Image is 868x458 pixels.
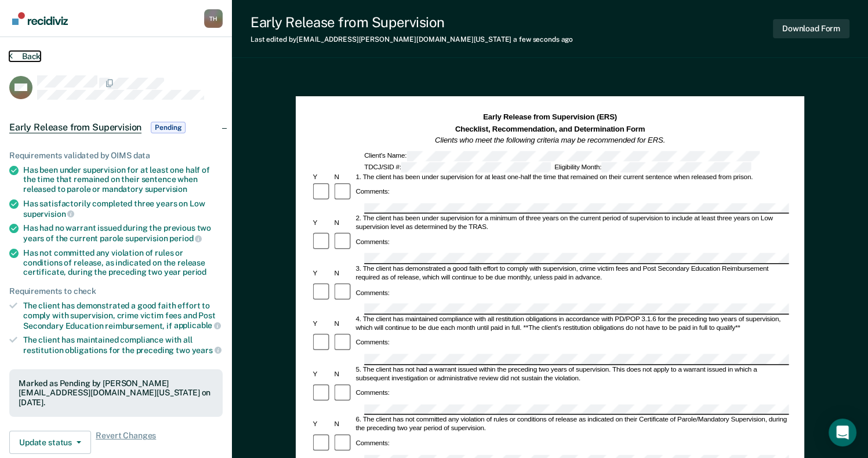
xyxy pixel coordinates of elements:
span: supervision [145,184,187,194]
strong: Checklist, Recommendation, and Determination Form [455,124,645,133]
div: N [332,319,354,328]
span: applicable [174,321,221,330]
div: Marked as Pending by [PERSON_NAME][EMAIL_ADDRESS][DOMAIN_NAME][US_STATE] on [DATE]. [19,379,213,408]
div: Requirements validated by OIMS data [9,151,223,161]
div: N [332,370,354,379]
div: Comments: [354,289,391,297]
span: a few seconds ago [513,35,573,43]
div: TDCJ/SID #: [362,162,553,172]
div: Comments: [354,339,391,348]
div: 5. The client has not had a warrant issued within the preceding two years of supervision. This do... [354,366,789,383]
div: N [332,270,354,278]
div: 3. The client has demonstrated a good faith effort to comply with supervision, crime victim fees ... [354,265,789,282]
div: 6. The client has not committed any violation of rules or conditions of release as indicated on t... [354,416,789,433]
div: Has had no warrant issued during the previous two years of the current parole supervision [23,223,223,243]
div: 2. The client has been under supervision for a minimum of three years on the current period of su... [354,215,789,232]
div: Y [311,319,332,328]
div: Y [311,420,332,429]
span: period [169,234,202,243]
div: Client's Name: [362,151,761,161]
button: Profile dropdown button [204,9,223,28]
button: Back [9,51,41,61]
button: Download Form [773,19,849,38]
div: Has satisfactorily completed three years on Low [23,199,223,219]
div: Has been under supervision for at least one half of the time that remained on their sentence when... [23,165,223,194]
div: The client has maintained compliance with all restitution obligations for the preceding two [23,335,223,355]
div: 1. The client has been under supervision for at least one-half the time that remained on their cu... [354,173,789,181]
span: supervision [23,209,74,219]
div: Comments: [354,238,391,247]
div: Eligibility Month: [553,162,753,172]
div: The client has demonstrated a good faith effort to comply with supervision, crime victim fees and... [23,301,223,330]
span: Pending [151,122,186,133]
div: N [332,219,354,228]
div: N [332,173,354,181]
div: Early Release from Supervision [250,14,573,31]
img: Recidiviz [12,12,68,25]
span: years [192,346,221,355]
button: Update status [9,431,91,454]
strong: Early Release from Supervision (ERS) [483,112,617,121]
span: period [183,267,206,277]
div: Comments: [354,188,391,197]
div: Y [311,370,332,379]
div: N [332,420,354,429]
div: Y [311,270,332,278]
div: Has not committed any violation of rules or conditions of release, as indicated on the release ce... [23,248,223,277]
div: Open Intercom Messenger [829,419,856,446]
div: Comments: [354,439,391,448]
div: 4. The client has maintained compliance with all restitution obligations in accordance with PD/PO... [354,315,789,333]
div: Last edited by [EMAIL_ADDRESS][PERSON_NAME][DOMAIN_NAME][US_STATE] [250,35,573,43]
span: Revert Changes [96,431,156,454]
em: Clients who meet the following criteria may be recommended for ERS. [435,136,665,144]
div: Y [311,173,332,181]
div: T H [204,9,223,28]
div: Requirements to check [9,286,223,296]
div: Y [311,219,332,228]
div: Comments: [354,389,391,398]
span: Early Release from Supervision [9,122,141,133]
